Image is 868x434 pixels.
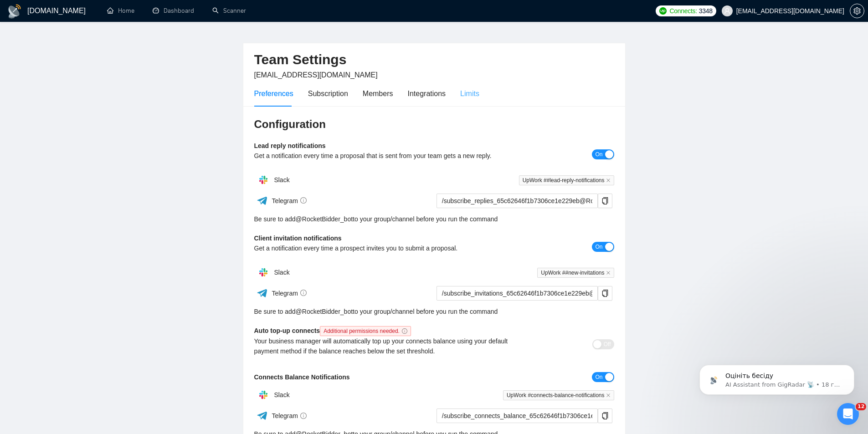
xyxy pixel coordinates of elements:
[153,7,194,15] a: dashboardDashboard
[274,391,289,398] span: Slack
[598,408,612,423] button: copy
[837,403,859,425] iframe: Intercom live chat
[254,235,342,242] b: Client invitation notifications
[254,386,272,404] img: hpQkSZIkSZIkSZIkSZIkSZIkSZIkSZIkSZIkSZIkSZIkSZIkSZIkSZIkSZIkSZIkSZIkSZIkSZIkSZIkSZIkSZIkSZIkSZIkS...
[606,178,611,183] span: close
[850,7,864,15] a: setting
[272,197,307,204] span: Telegram
[686,346,868,409] iframe: Intercom notifications повідомлення
[460,88,479,99] div: Limits
[595,149,602,159] span: On
[669,6,697,16] span: Connects:
[296,214,353,224] a: @RocketBidder_bot
[408,88,446,99] div: Integrations
[537,268,614,278] span: UpWork ##new-invitations
[856,403,866,410] span: 12
[254,263,272,281] img: hpQkSZIkSZIkSZIkSZIkSZIkSZIkSZIkSZIkSZIkSZIkSZIkSZIkSZIkSZIkSZIkSZIkSZIkSZIkSZIkSZIkSZIkSZIkSZIkS...
[595,372,602,382] span: On
[254,151,524,161] div: Get a notification every time a proposal that is sent from your team gets a new reply.
[254,214,614,224] div: Be sure to add to your group/channel before you run the command
[7,4,22,19] img: logo
[254,171,272,189] img: hpQkSZIkSZIkSZIkSZIkSZIkSZIkSZIkSZIkSZIkSZIkSZIkSZIkSZIkSZIkSZIkSZIkSZIkSZIkSZIkSZIkSZIkSZIkSZIkS...
[254,243,524,253] div: Get a notification every time a prospect invites you to submit a proposal.
[598,194,612,208] button: copy
[402,328,407,334] span: info-circle
[598,197,612,204] span: copy
[272,412,307,419] span: Telegram
[272,290,307,297] span: Telegram
[300,197,307,204] span: info-circle
[296,306,353,317] a: @RocketBidder_bot
[699,6,713,16] span: 3348
[257,287,268,299] img: ww3wtPAAAAAElFTkSuQmCC
[308,88,348,99] div: Subscription
[850,4,864,18] button: setting
[254,71,378,79] span: [EMAIL_ADDRESS][DOMAIN_NAME]
[519,175,614,185] span: UpWork ##lead-reply-notifications
[257,410,268,421] img: ww3wtPAAAAAElFTkSuQmCC
[320,326,411,336] span: Additional permissions needed.
[724,8,730,14] span: user
[257,195,268,206] img: ww3wtPAAAAAElFTkSuQmCC
[598,286,612,301] button: copy
[254,51,614,69] h2: Team Settings
[254,306,614,317] div: Be sure to add to your group/channel before you run the command
[598,290,612,297] span: copy
[254,327,415,334] b: Auto top-up connects
[107,7,134,15] a: homeHome
[300,413,307,419] span: info-circle
[595,242,602,252] span: On
[606,271,611,275] span: close
[606,393,611,398] span: close
[254,88,293,99] div: Preferences
[254,336,524,356] div: Your business manager will automatically top up your connects balance using your default payment ...
[503,390,614,400] span: UpWork #connects-balance-notifications
[212,7,246,15] a: searchScanner
[300,290,307,296] span: info-circle
[254,373,350,381] b: Connects Balance Notifications
[274,176,289,184] span: Slack
[254,117,614,132] h3: Configuration
[659,7,667,15] img: upwork-logo.png
[604,339,611,349] span: Off
[850,7,864,15] span: setting
[254,142,326,149] b: Lead reply notifications
[363,88,393,99] div: Members
[598,412,612,419] span: copy
[274,269,289,276] span: Slack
